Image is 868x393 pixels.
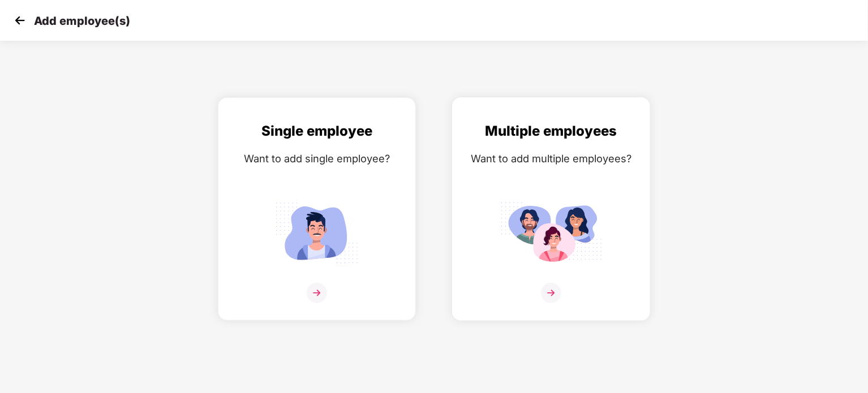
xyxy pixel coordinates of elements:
[266,197,368,268] img: svg+xml;base64,PHN2ZyB4bWxucz0iaHR0cDovL3d3dy53My5vcmcvMjAwMC9zdmciIGlkPSJTaW5nbGVfZW1wbG95ZWUiIH...
[11,12,28,29] img: svg+xml;base64,PHN2ZyB4bWxucz0iaHR0cDovL3d3dy53My5vcmcvMjAwMC9zdmciIHdpZHRoPSIzMCIgaGVpZ2h0PSIzMC...
[500,197,602,268] img: svg+xml;base64,PHN2ZyB4bWxucz0iaHR0cDovL3d3dy53My5vcmcvMjAwMC9zdmciIGlkPSJNdWx0aXBsZV9lbXBsb3llZS...
[307,283,327,303] img: svg+xml;base64,PHN2ZyB4bWxucz0iaHR0cDovL3d3dy53My5vcmcvMjAwMC9zdmciIHdpZHRoPSIzNiIgaGVpZ2h0PSIzNi...
[230,120,404,142] div: Single employee
[34,14,130,28] p: Add employee(s)
[230,150,404,167] div: Want to add single employee?
[464,150,638,167] div: Want to add multiple employees?
[464,120,638,142] div: Multiple employees
[541,283,561,303] img: svg+xml;base64,PHN2ZyB4bWxucz0iaHR0cDovL3d3dy53My5vcmcvMjAwMC9zdmciIHdpZHRoPSIzNiIgaGVpZ2h0PSIzNi...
